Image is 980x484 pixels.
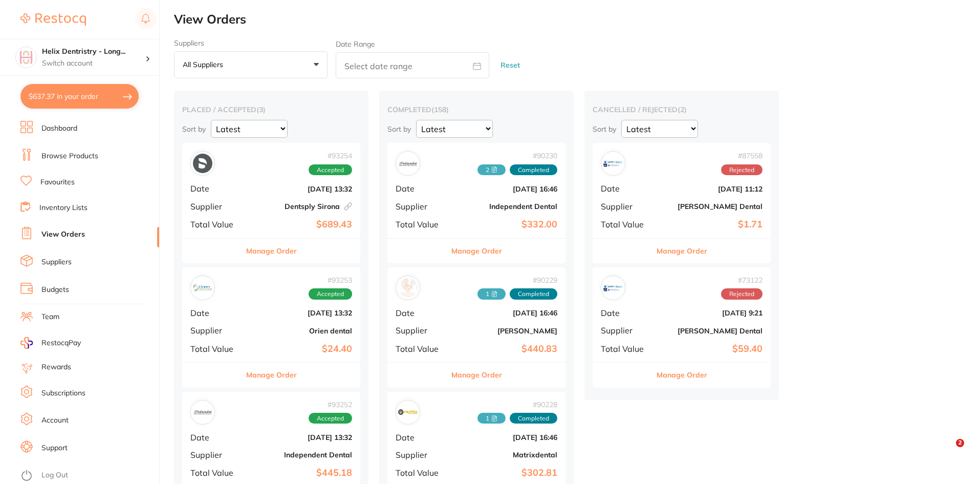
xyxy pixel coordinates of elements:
[42,58,145,69] p: Switch account
[660,185,763,193] b: [DATE] 11:12
[455,219,557,230] b: $332.00
[387,105,565,114] h2: completed ( 158 )
[396,344,447,353] span: Total Value
[250,344,352,354] b: $24.40
[396,468,447,477] span: Total Value
[660,344,763,354] b: $59.40
[250,433,352,441] b: [DATE] 13:32
[309,413,352,424] span: Accepted
[660,219,763,230] b: $1.71
[309,152,352,160] span: # 93254
[41,123,77,134] a: Dashboard
[396,184,447,193] span: Date
[455,344,557,354] b: $440.83
[451,363,502,387] button: Manage Order
[190,202,242,211] span: Supplier
[721,276,763,284] span: # 73122
[42,47,145,57] h4: Helix Dentristry - Long Jetty
[398,154,418,173] img: Independent Dental
[20,13,86,26] img: Restocq Logo
[174,39,328,47] label: Suppliers
[250,309,352,317] b: [DATE] 13:32
[657,239,707,263] button: Manage Order
[603,278,623,298] img: Erskine Dental
[40,177,75,187] a: Favourites
[174,12,980,27] h2: View Orders
[455,309,557,317] b: [DATE] 16:46
[935,439,960,464] iframe: Intercom live chat
[20,337,81,349] a: RestocqPay
[396,308,447,318] span: Date
[16,47,36,68] img: Helix Dentristry - Long Jetty
[593,105,771,114] h2: cancelled / rejected ( 2 )
[497,52,523,79] button: Reset
[182,124,206,134] p: Sort by
[190,433,242,442] span: Date
[309,288,352,300] span: Accepted
[41,312,59,322] a: Team
[396,450,447,459] span: Supplier
[182,143,360,263] div: Dentsply Sirona#93254AcceptedDate[DATE] 13:32SupplierDentsply SironaTotal Value$689.43Manage Order
[183,60,227,69] p: All suppliers
[603,154,623,173] img: Erskine Dental
[190,468,242,477] span: Total Value
[41,257,72,267] a: Suppliers
[20,337,33,349] img: RestocqPay
[20,468,156,484] button: Log Out
[593,124,616,134] p: Sort by
[41,229,85,240] a: View Orders
[309,276,352,284] span: # 93253
[250,327,352,335] b: Orien dental
[660,202,763,211] b: [PERSON_NAME] Dental
[309,164,352,176] span: Accepted
[477,401,557,409] span: # 90228
[41,338,81,348] span: RestocqPay
[601,220,652,229] span: Total Value
[721,152,763,160] span: # 87558
[396,220,447,229] span: Total Value
[956,439,964,447] span: 2
[396,433,447,442] span: Date
[510,164,557,176] span: Completed
[182,105,360,114] h2: placed / accepted ( 3 )
[246,363,297,387] button: Manage Order
[477,276,557,284] span: # 90229
[193,154,212,173] img: Dentsply Sirona
[721,288,763,300] span: Rejected
[20,84,139,109] button: $637.37 in your order
[660,309,763,317] b: [DATE] 9:21
[601,184,652,193] span: Date
[398,403,418,422] img: Matrixdental
[193,278,212,298] img: Orien dental
[657,363,707,387] button: Manage Order
[455,327,557,335] b: [PERSON_NAME]
[250,202,352,211] b: Dentsply Sirona
[601,344,652,353] span: Total Value
[451,239,502,263] button: Manage Order
[455,468,557,478] b: $302.81
[190,184,242,193] span: Date
[250,219,352,230] b: $689.43
[336,52,489,78] input: Select date range
[41,415,69,426] a: Account
[477,164,506,176] span: Received
[455,185,557,193] b: [DATE] 16:46
[41,443,68,453] a: Support
[174,51,328,79] button: All suppliers
[190,220,242,229] span: Total Value
[41,151,98,161] a: Browse Products
[41,470,68,480] a: Log Out
[309,401,352,409] span: # 93252
[721,164,763,176] span: Rejected
[396,326,447,335] span: Supplier
[455,433,557,441] b: [DATE] 16:46
[601,326,652,335] span: Supplier
[601,308,652,318] span: Date
[250,451,352,459] b: Independent Dental
[182,267,360,388] div: Orien dental#93253AcceptedDate[DATE] 13:32SupplierOrien dentalTotal Value$24.40Manage Order
[601,202,652,211] span: Supplier
[193,403,212,422] img: Independent Dental
[41,388,85,398] a: Subscriptions
[190,308,242,318] span: Date
[41,362,71,372] a: Rewards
